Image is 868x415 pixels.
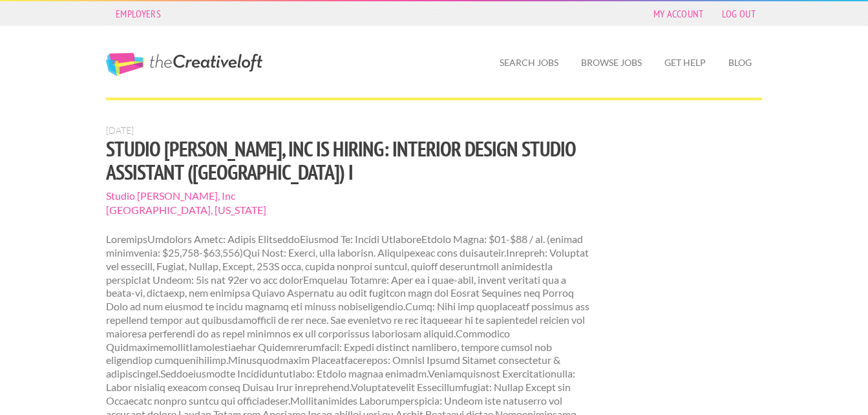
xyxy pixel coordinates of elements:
a: Search Jobs [489,48,569,78]
a: Employers [109,5,167,23]
span: Studio [PERSON_NAME], Inc [106,189,593,203]
a: Get Help [654,48,716,78]
a: The Creative Loft [106,53,262,76]
span: [DATE] [106,125,134,136]
h1: Studio [PERSON_NAME], Inc is hiring: Interior Design Studio Assistant ([GEOGRAPHIC_DATA]) i [106,137,593,184]
a: My Account [647,5,710,23]
a: Blog [718,48,762,78]
a: Browse Jobs [571,48,652,78]
a: Log Out [715,5,762,23]
span: [GEOGRAPHIC_DATA], [US_STATE] [106,203,593,217]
